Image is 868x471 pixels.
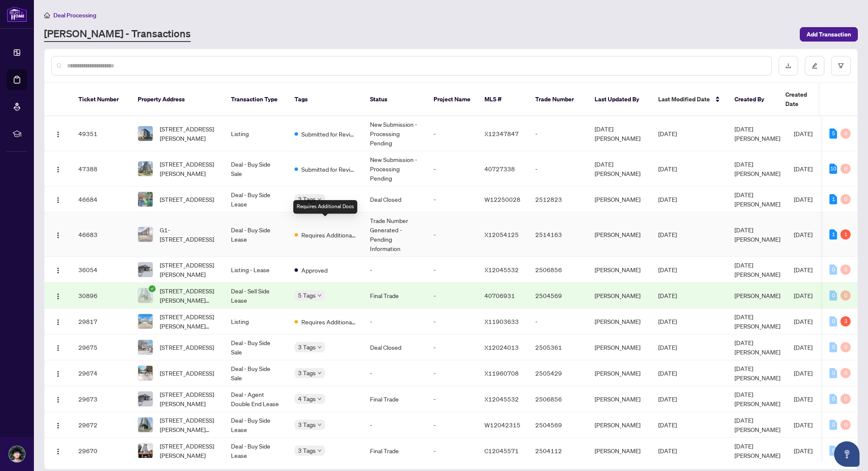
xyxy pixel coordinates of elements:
[734,365,780,382] span: [DATE][PERSON_NAME]
[160,286,217,305] span: [STREET_ADDRESS][PERSON_NAME][PERSON_NAME]
[529,212,588,257] td: 2514163
[72,360,131,386] td: 29674
[529,83,588,116] th: Trade Number
[301,317,356,326] span: Requires Additional Docs
[363,283,427,309] td: Final Trade
[734,313,780,330] span: [DATE][PERSON_NAME]
[588,116,651,151] td: [DATE][PERSON_NAME]
[800,27,858,42] button: Add Transaction
[831,56,851,75] button: filter
[588,412,651,438] td: [PERSON_NAME]
[588,257,651,283] td: [PERSON_NAME]
[301,164,356,174] span: Submitted for Review
[529,360,588,386] td: 2505429
[224,309,288,334] td: Listing
[785,63,791,69] span: download
[484,318,519,325] span: X11903633
[829,316,837,326] div: 0
[317,345,322,349] span: down
[55,197,61,203] img: Logo
[840,342,851,352] div: 0
[529,283,588,309] td: 2504569
[427,334,478,360] td: -
[72,334,131,360] td: 29675
[840,194,851,204] div: 0
[588,360,651,386] td: [PERSON_NAME]
[138,262,153,277] img: thumbnail-img
[224,283,288,309] td: Deal - Sell Side Lease
[224,187,288,212] td: Deal - Buy Side Lease
[298,194,316,204] span: 3 Tags
[840,229,851,240] div: 1
[72,257,131,283] td: 36054
[829,446,837,456] div: 0
[427,187,478,212] td: -
[829,342,837,352] div: 0
[427,283,478,309] td: -
[363,257,427,283] td: -
[55,232,61,239] img: Logo
[138,340,153,354] img: thumbnail-img
[138,288,153,303] img: thumbnail-img
[138,314,153,329] img: thumbnail-img
[51,392,65,406] button: Logo
[794,266,812,273] span: [DATE]
[363,360,427,386] td: -
[734,442,780,459] span: [DATE][PERSON_NAME]
[840,394,851,404] div: 0
[72,412,131,438] td: 29672
[224,438,288,464] td: Deal - Buy Side Lease
[160,390,217,408] span: [STREET_ADDRESS][PERSON_NAME]
[427,151,478,187] td: -
[484,292,515,299] span: 40706931
[529,386,588,412] td: 2506856
[794,195,812,203] span: [DATE]
[734,160,780,177] span: [DATE][PERSON_NAME]
[301,230,356,240] span: Requires Additional Docs
[72,116,131,151] td: 49351
[51,192,65,206] button: Logo
[72,386,131,412] td: 29673
[794,292,812,299] span: [DATE]
[427,309,478,334] td: -
[72,309,131,334] td: 29817
[363,187,427,212] td: Deal Closed
[427,412,478,438] td: -
[55,131,61,138] img: Logo
[658,165,677,173] span: [DATE]
[160,368,214,378] span: [STREET_ADDRESS]
[317,293,322,298] span: down
[72,83,131,116] th: Ticket Number
[658,195,677,203] span: [DATE]
[138,418,153,432] img: thumbnail-img
[728,83,779,116] th: Created By
[734,191,780,208] span: [DATE][PERSON_NAME]
[829,290,837,301] div: 0
[317,423,322,427] span: down
[160,159,217,178] span: [STREET_ADDRESS][PERSON_NAME]
[529,334,588,360] td: 2505361
[51,289,65,302] button: Logo
[794,369,812,377] span: [DATE]
[529,116,588,151] td: -
[829,128,837,139] div: 5
[588,386,651,412] td: [PERSON_NAME]
[829,164,837,174] div: 10
[138,227,153,242] img: thumbnail-img
[363,212,427,257] td: Trade Number Generated - Pending Information
[317,197,322,201] span: down
[840,265,851,275] div: 0
[794,165,812,173] span: [DATE]
[794,447,812,454] span: [DATE]
[44,12,50,18] span: home
[224,212,288,257] td: Deal - Buy Side Lease
[779,83,838,116] th: Created Date
[160,260,217,279] span: [STREET_ADDRESS][PERSON_NAME]
[484,447,519,454] span: C12045571
[427,386,478,412] td: -
[588,438,651,464] td: [PERSON_NAME]
[658,130,677,137] span: [DATE]
[484,266,519,273] span: X12045532
[484,343,519,351] span: X12024013
[224,360,288,386] td: Deal - Buy Side Sale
